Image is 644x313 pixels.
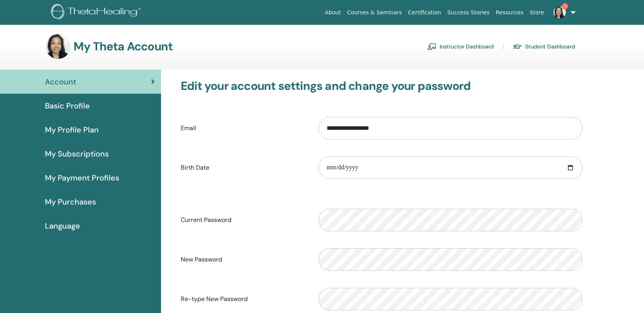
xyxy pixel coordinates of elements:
span: Language [45,220,80,232]
img: default.jpg [46,34,70,59]
h3: My Theta Account [74,40,173,53]
span: My Purchases [45,196,96,208]
a: Instructor Dashboard [427,40,494,53]
a: Courses & Seminars [344,5,405,20]
label: Current Password [175,213,313,227]
span: 1 [562,3,568,9]
span: Account [45,76,76,88]
label: Email [175,121,313,136]
h3: Edit your account settings and change your password [181,79,582,93]
span: My Subscriptions [45,148,109,160]
a: Student Dashboard [513,40,575,53]
label: Re-type New Password [175,292,313,306]
img: default.jpg [553,6,566,19]
a: Resources [493,5,527,20]
span: My Profile Plan [45,124,99,136]
img: chalkboard-teacher.svg [427,43,437,50]
img: graduation-cap.svg [513,43,522,50]
a: Certification [405,5,444,20]
a: Store [527,5,547,20]
label: Birth Date [175,160,313,175]
img: logo.png [51,4,144,21]
label: New Password [175,252,313,267]
a: Success Stories [444,5,493,20]
a: About [322,5,344,20]
span: Basic Profile [45,100,90,112]
span: My Payment Profiles [45,172,119,184]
